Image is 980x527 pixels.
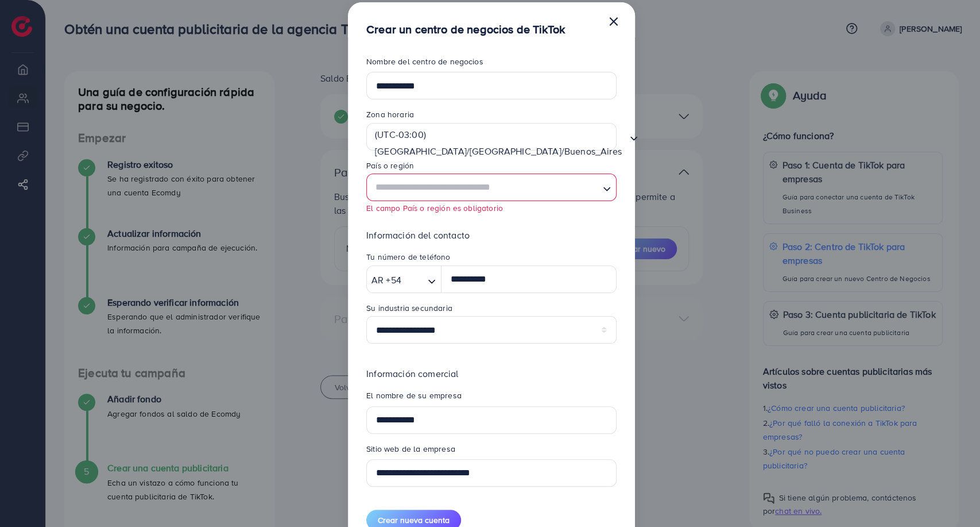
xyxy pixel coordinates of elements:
[366,390,462,401] font: El nombre de su empresa
[386,272,401,288] span: +54
[405,271,423,289] input: Buscar opción
[366,251,450,262] font: Tu número de teléfono
[366,109,414,120] font: Zona horaria
[378,514,450,526] font: Crear nueva cuenta
[607,9,619,32] button: Cerca
[366,160,414,171] font: País o región
[366,56,483,67] font: Nombre del centro de negocios
[931,475,971,518] iframe: Charlar
[366,229,470,241] font: Información del contacto
[366,266,441,293] div: Buscar opción
[366,367,458,380] font: Información comercial
[366,202,503,213] font: El campo País o región es obligatorio
[366,174,617,201] div: Buscar opción
[607,5,619,37] font: ×
[366,302,452,313] font: Su industria secundaria
[371,177,598,198] input: Buscar opción
[366,123,617,151] div: Buscar opción
[366,21,565,37] font: Crear un centro de negocios de TikTok
[371,272,384,288] span: AR
[373,126,624,160] span: (UTC-03:00) [GEOGRAPHIC_DATA]/[GEOGRAPHIC_DATA]/Buenos_Aires
[371,162,625,180] input: Buscar opción
[366,443,455,455] font: Sitio web de la empresa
